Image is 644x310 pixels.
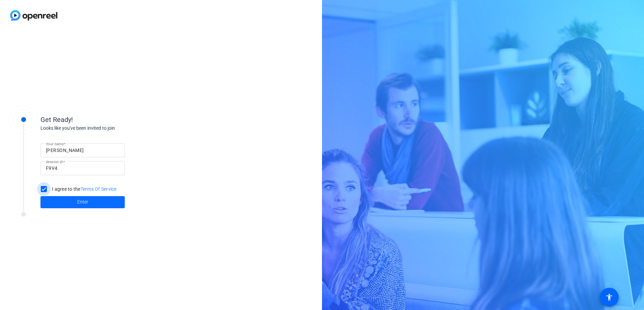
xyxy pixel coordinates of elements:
[77,198,88,206] span: Enter
[40,196,125,208] button: Enter
[81,186,117,192] a: Terms Of Service
[46,142,64,146] mat-label: Your name
[46,160,63,164] mat-label: Session ID
[40,115,175,125] div: Get Ready!
[40,125,175,132] div: Looks like you've been invited to join
[51,186,117,192] label: I agree to the
[605,293,613,301] mat-icon: accessibility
